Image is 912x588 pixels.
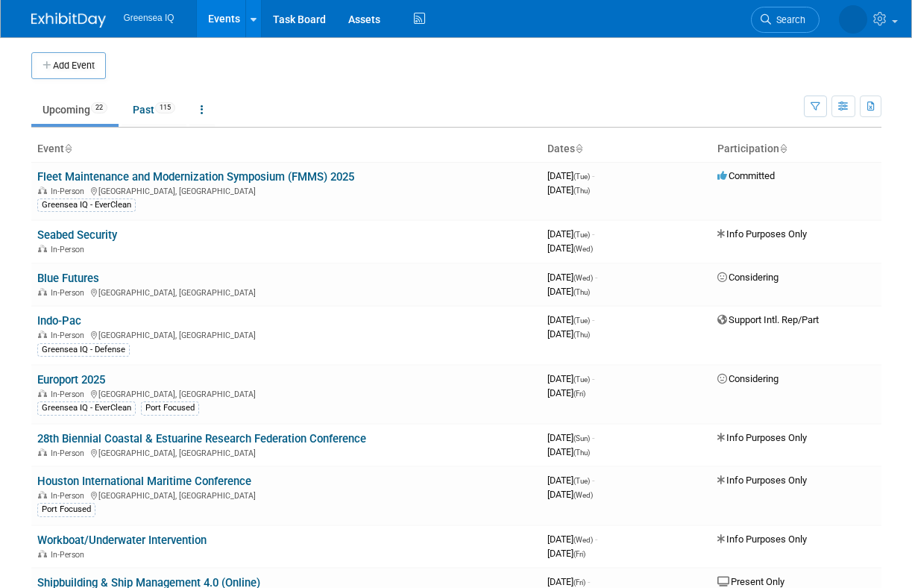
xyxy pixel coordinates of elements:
span: Present Only [717,576,784,587]
a: Past115 [122,96,186,124]
span: In-Person [51,288,89,298]
span: - [595,272,597,283]
span: [DATE] [547,228,594,240]
img: Dawn D'Angelillo [839,5,867,34]
span: [DATE] [547,576,590,587]
button: Add Event [31,52,106,79]
span: - [592,373,594,384]
span: [DATE] [547,387,585,398]
img: In-Person Event [38,331,47,338]
span: (Tue) [573,375,590,384]
a: Indo-Pac [37,314,81,328]
span: [DATE] [547,534,597,545]
span: (Wed) [573,536,593,544]
span: Support Intl. Rep/Part [717,314,819,325]
span: [DATE] [547,446,590,457]
a: Blue Futures [37,272,99,285]
span: (Fri) [573,390,585,398]
a: Sort by Event Name [64,143,72,154]
span: 22 [91,102,107,113]
span: Greensea IQ [124,13,174,23]
span: - [592,475,594,486]
span: In-Person [51,550,89,560]
span: (Wed) [573,491,593,499]
span: [DATE] [547,373,594,384]
span: Search [771,14,805,25]
span: - [592,432,594,443]
div: Greensea IQ - Defense [37,343,130,357]
span: In-Person [51,491,89,501]
span: - [592,170,594,181]
span: Considering [717,373,779,384]
img: In-Person Event [38,491,47,498]
a: Upcoming22 [31,96,119,124]
span: Info Purposes Only [717,228,807,240]
span: - [592,228,594,240]
span: (Tue) [573,231,590,239]
img: In-Person Event [38,288,47,295]
span: Considering [717,272,779,283]
span: [DATE] [547,475,594,486]
div: Port Focused [141,401,199,415]
span: [DATE] [547,272,597,283]
span: (Sun) [573,434,590,442]
span: [DATE] [547,286,590,297]
span: [DATE] [547,243,593,254]
div: [GEOGRAPHIC_DATA], [GEOGRAPHIC_DATA] [37,328,535,340]
img: In-Person Event [38,550,47,557]
span: 115 [155,102,175,113]
div: [GEOGRAPHIC_DATA], [GEOGRAPHIC_DATA] [37,446,535,458]
span: (Thu) [573,448,590,457]
span: (Tue) [573,316,590,325]
span: (Tue) [573,477,590,485]
span: [DATE] [547,432,594,443]
span: In-Person [51,390,89,399]
a: Seabed Security [37,228,117,242]
th: Event [31,137,541,162]
span: (Fri) [573,578,585,587]
span: (Tue) [573,172,590,181]
span: (Thu) [573,187,590,195]
span: - [588,576,590,587]
a: Fleet Maintenance and Modernization Symposium (FMMS) 2025 [37,170,354,184]
div: Greensea IQ - EverClean [37,198,136,212]
span: (Thu) [573,288,590,296]
span: [DATE] [547,314,594,325]
span: - [595,534,597,545]
th: Dates [541,137,711,162]
a: 28th Biennial Coastal & Estuarine Research Federation Conference [37,432,366,445]
div: [GEOGRAPHIC_DATA], [GEOGRAPHIC_DATA] [37,286,535,298]
a: Sort by Start Date [575,143,582,154]
span: (Wed) [573,274,593,282]
span: [DATE] [547,170,594,181]
img: In-Person Event [38,245,47,252]
span: (Thu) [573,331,590,339]
div: Port Focused [37,503,95,516]
span: (Fri) [573,550,585,558]
span: In-Person [51,187,89,196]
a: Houston International Maritime Conference [37,475,251,488]
img: In-Person Event [38,390,47,397]
a: Search [751,7,820,33]
a: Sort by Participation Type [779,143,787,154]
span: (Wed) [573,245,593,253]
div: [GEOGRAPHIC_DATA], [GEOGRAPHIC_DATA] [37,184,535,196]
span: Committed [717,170,775,181]
th: Participation [711,137,881,162]
img: In-Person Event [38,187,47,194]
span: Info Purposes Only [717,432,807,443]
span: Info Purposes Only [717,475,807,486]
span: [DATE] [547,489,593,500]
div: [GEOGRAPHIC_DATA], [GEOGRAPHIC_DATA] [37,387,535,399]
span: [DATE] [547,184,590,196]
img: ExhibitDay [31,13,106,28]
img: In-Person Event [38,448,47,456]
span: Info Purposes Only [717,534,807,545]
div: Greensea IQ - EverClean [37,401,136,415]
span: [DATE] [547,548,585,559]
div: [GEOGRAPHIC_DATA], [GEOGRAPHIC_DATA] [37,489,535,501]
span: In-Person [51,245,89,254]
span: In-Person [51,331,89,340]
a: Europort 2025 [37,373,105,387]
span: [DATE] [547,328,590,340]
